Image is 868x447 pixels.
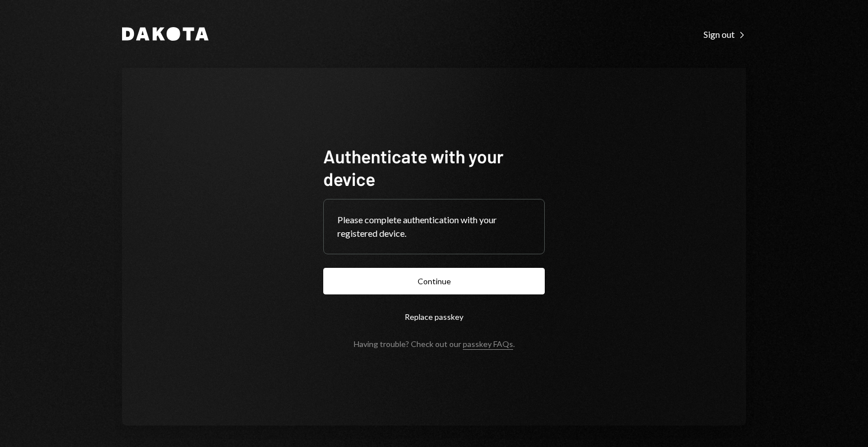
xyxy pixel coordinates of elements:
a: passkey FAQs [463,339,513,350]
div: Please complete authentication with your registered device. [337,213,531,240]
div: Having trouble? Check out our . [354,339,515,349]
h1: Authenticate with your device [323,145,545,190]
button: Replace passkey [323,303,545,330]
div: Sign out [704,29,746,40]
a: Sign out [704,28,746,40]
button: Continue [323,268,545,294]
